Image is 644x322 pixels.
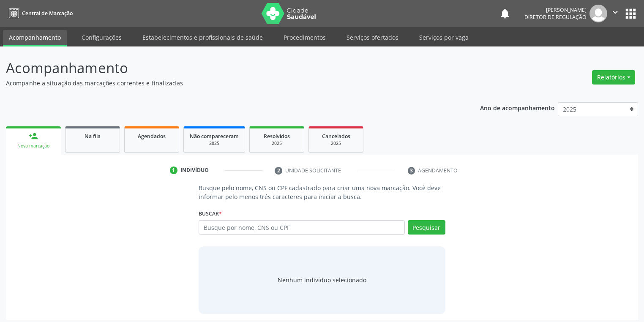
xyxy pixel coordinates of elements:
button: apps [623,6,638,21]
p: Acompanhamento [6,57,448,79]
a: Serviços por vaga [413,30,475,45]
a: Acompanhamento [3,30,67,46]
span: Agendados [138,133,166,140]
span: Na fila [85,133,101,140]
a: Configurações [76,30,128,45]
div: 2025 [256,140,298,147]
div: 2025 [190,140,239,147]
span: Resolvidos [264,133,290,140]
button:  [607,5,623,22]
span: Central de Marcação [22,10,73,17]
span: Cancelados [322,133,350,140]
div: 1 [170,166,177,174]
a: Central de Marcação [6,6,73,20]
p: Acompanhe a situação das marcações correntes e finalizadas [6,79,448,87]
button: Pesquisar [408,220,445,235]
span: Não compareceram [190,133,239,140]
span: Diretor de regulação [524,14,587,21]
input: Busque por nome, CNS ou CPF [199,220,405,235]
label: Buscar [199,207,222,220]
div: 2025 [315,140,357,147]
button: Relatórios [592,70,635,85]
a: Estabelecimentos e profissionais de saúde [136,30,269,45]
a: Procedimentos [278,30,332,45]
p: Ano de acompanhamento [480,102,555,113]
div: Nenhum indivíduo selecionado [278,276,366,284]
div: [PERSON_NAME] [524,6,587,14]
button: notifications [499,8,511,19]
div: Nova marcação [12,143,55,149]
i:  [611,8,620,17]
p: Busque pelo nome, CNS ou CPF cadastrado para criar uma nova marcação. Você deve informar pelo men... [199,183,445,201]
img: img [589,5,607,22]
a: Serviços ofertados [341,30,404,45]
div: person_add [29,131,38,141]
div: Indivíduo [180,166,209,174]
